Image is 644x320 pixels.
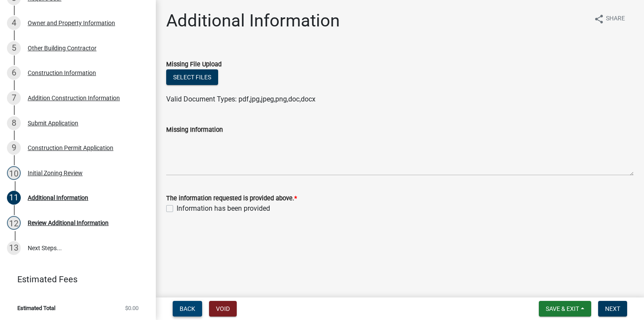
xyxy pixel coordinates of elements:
div: 12 [7,216,21,230]
button: Back [173,301,202,317]
div: Construction Permit Application [28,145,113,151]
div: 9 [7,141,21,155]
div: Additional Information [28,195,88,201]
button: Select files [166,69,218,85]
button: shareShare [587,10,632,27]
div: 5 [7,41,21,55]
span: Estimated Total [17,305,55,311]
label: Missing Information [166,127,223,133]
div: 6 [7,66,21,80]
h1: Additional Information [166,10,340,31]
span: Back [180,305,195,312]
div: 10 [7,166,21,180]
span: $0.00 [125,305,138,311]
span: Next [605,305,620,312]
div: 8 [7,116,21,130]
label: The information requested is provided above. [166,196,297,202]
button: Next [598,301,627,317]
span: Valid Document Types: pdf,jpg,jpeg,png,doc,docx [166,95,316,103]
div: 13 [7,241,21,255]
a: Estimated Fees [7,271,142,288]
label: Information has been provided [177,203,270,214]
div: Other Building Contractor [28,45,97,51]
button: Save & Exit [539,301,591,317]
div: Review Additional Information [28,220,109,226]
div: Addition Construction Information [28,95,120,101]
div: Submit Application [28,120,78,126]
button: Void [209,301,237,317]
div: 4 [7,16,21,30]
span: Save & Exit [546,305,579,312]
div: 7 [7,91,21,105]
div: Owner and Property Information [28,20,115,26]
div: 11 [7,191,21,205]
label: Missing File Upload [166,62,222,68]
span: Share [606,14,625,24]
i: share [594,14,604,24]
div: Construction Information [28,70,96,76]
div: Initial Zoning Review [28,170,83,176]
